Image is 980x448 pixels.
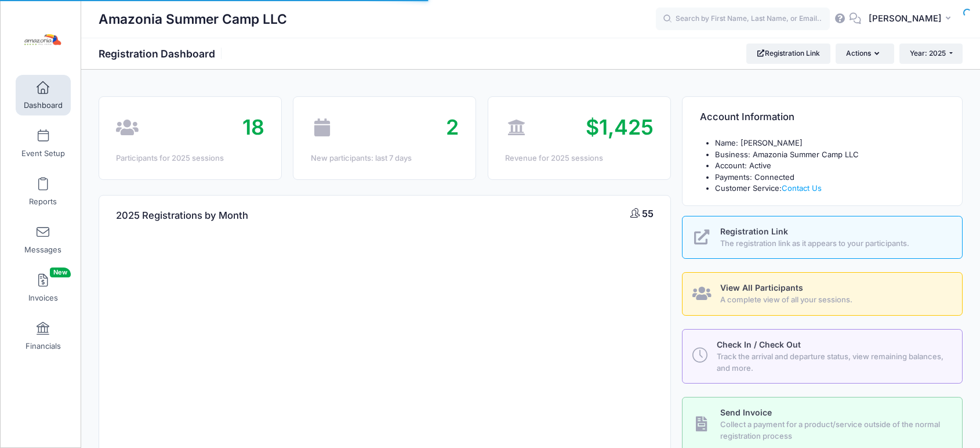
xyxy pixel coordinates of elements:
span: Send Invoice [720,407,772,417]
div: Revenue for 2025 sessions [505,153,653,164]
a: View All Participants A complete view of all your sessions. [682,272,963,316]
li: Customer Service: [715,183,945,194]
a: Dashboard [16,75,71,115]
span: Year: 2025 [910,49,946,57]
a: Check In / Check Out Track the arrival and departure status, view remaining balances, and more. [682,329,963,384]
a: Event Setup [16,123,71,164]
span: 2 [446,114,459,140]
h4: 2025 Registrations by Month [116,199,248,232]
a: Amazonia Summer Camp LLC [1,12,82,67]
span: 18 [242,114,264,140]
h4: Account Information [700,101,794,134]
span: Invoices [28,293,58,303]
button: [PERSON_NAME] [861,6,963,32]
a: Messages [16,219,71,260]
span: Track the arrival and departure status, view remaining balances, and more. [717,351,949,374]
span: 55 [642,208,654,219]
span: Registration Link [720,226,788,236]
a: Registration Link The registration link as it appears to your participants. [682,216,963,259]
span: [PERSON_NAME] [869,12,942,25]
span: Dashboard [24,100,63,110]
li: Account: Active [715,160,945,172]
h1: Amazonia Summer Camp LLC [99,6,287,32]
span: $1,425 [586,114,654,140]
a: Reports [16,171,71,212]
button: Year: 2025 [899,44,963,63]
div: Participants for 2025 sessions [116,153,264,164]
span: Collect a payment for a product/service outside of the normal registration process [720,419,949,442]
a: Registration Link [746,44,830,63]
span: Reports [29,197,57,207]
a: Financials [16,316,71,356]
div: New participants: last 7 days [311,153,459,164]
li: Name: [PERSON_NAME] [715,138,945,149]
span: View All Participants [720,283,803,292]
span: A complete view of all your sessions. [720,294,949,306]
a: InvoicesNew [16,268,71,308]
span: Financials [26,341,61,351]
button: Actions [836,44,894,63]
a: Contact Us [782,183,822,193]
h1: Registration Dashboard [99,48,225,60]
li: Payments: Connected [715,172,945,183]
input: Search by First Name, Last Name, or Email... [656,8,830,31]
li: Business: Amazonia Summer Camp LLC [715,149,945,161]
span: New [50,268,71,277]
img: Amazonia Summer Camp LLC [20,18,63,62]
span: Event Setup [21,149,65,158]
span: The registration link as it appears to your participants. [720,238,949,250]
span: Check In / Check Out [717,339,801,349]
span: Messages [24,245,61,255]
